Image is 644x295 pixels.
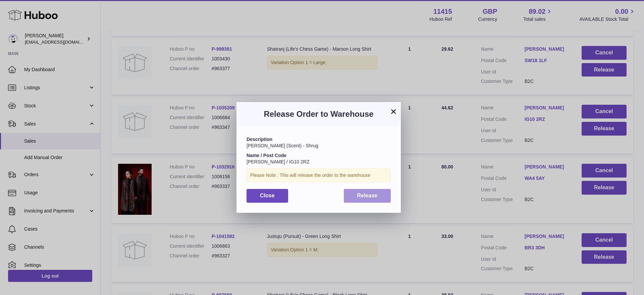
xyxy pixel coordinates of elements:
span: Release [357,193,378,198]
strong: Name / Post Code [247,153,286,158]
div: Please Note : This will release the order to the warehouse [247,168,391,182]
span: [PERSON_NAME] / IG10 2RZ [247,159,310,164]
span: Close [260,193,275,198]
button: Close [247,189,288,203]
strong: Description [247,137,272,142]
span: [PERSON_NAME] (Scent) - Shrug [247,143,318,148]
button: × [389,107,397,115]
button: Release [344,189,391,203]
h3: Release Order to Warehouse [247,109,391,119]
